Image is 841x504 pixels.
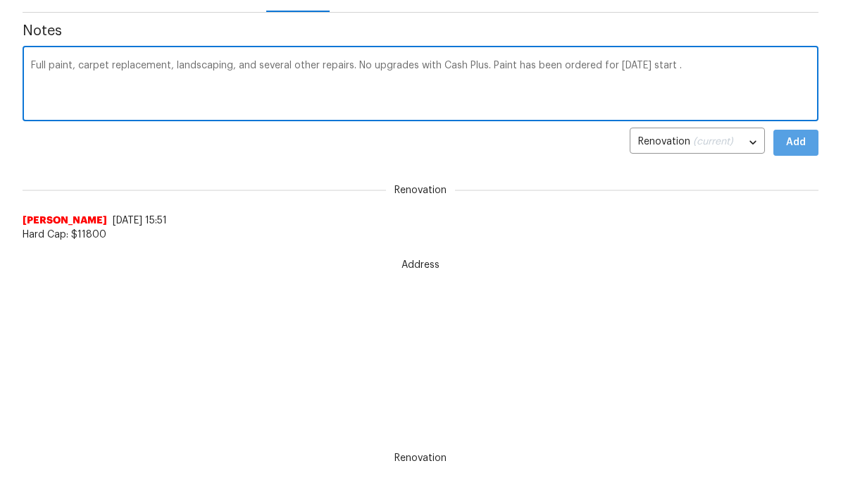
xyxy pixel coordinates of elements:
span: [DATE] 15:51 [113,216,167,226]
span: Renovation [386,184,455,198]
span: Hard Cap: $11800 [23,228,818,242]
button: Add [773,130,818,156]
span: Address [393,259,448,273]
span: Add [785,135,807,152]
div: Renovation (current) [630,126,765,161]
span: (current) [693,137,733,147]
span: [PERSON_NAME] [23,214,107,228]
textarea: Full paint, carpet replacement, landscaping, and several other repairs. No upgrades with Cash Plu... [31,61,810,111]
span: Notes [23,25,818,39]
